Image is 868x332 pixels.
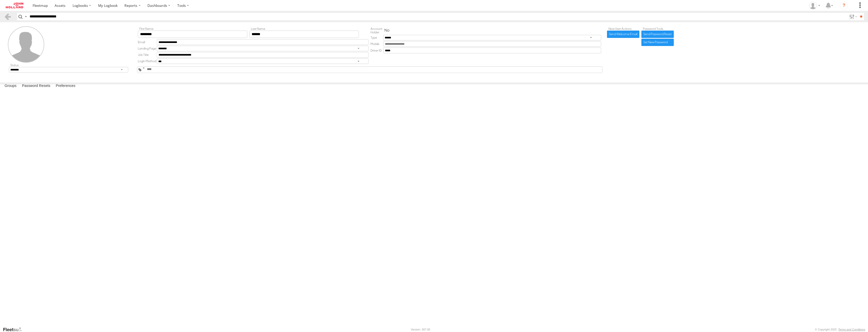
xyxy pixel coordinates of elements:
label: First Name [138,27,247,31]
span: No [384,28,389,33]
label: Search Filter Options [847,13,858,20]
div: Version: 307.00 [411,328,430,331]
a: Send Password Reset [641,31,674,38]
div: Adam Dippie [807,2,822,9]
label: Email [138,39,157,45]
i: ? [840,2,848,10]
label: Mobile [371,41,383,47]
label: Preferences [53,83,78,90]
label: Job Title [138,52,157,58]
label: Landing Page [138,46,157,51]
label: Driver ID [371,48,383,53]
a: Visit our Website [3,327,26,332]
a: Send Welcome Email [607,31,639,38]
label: Last Name [249,27,359,31]
label: Password Resets [19,83,53,90]
a: Terms and Conditions [838,328,865,331]
a: Back to previous Page [4,13,11,20]
label: Search Query [24,13,28,20]
label: Password Tools [641,27,674,31]
label: Account Holder [371,27,383,34]
a: Return to Dashboard [1,1,28,10]
label: Manually enter new password [641,39,674,46]
label: Groups [2,83,19,90]
img: jhg-logo.svg [6,3,23,8]
label: New User Actions [607,27,639,31]
div: © Copyright 2025 - [815,328,865,331]
label: Type [371,35,383,40]
label: Login Method [138,58,157,64]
